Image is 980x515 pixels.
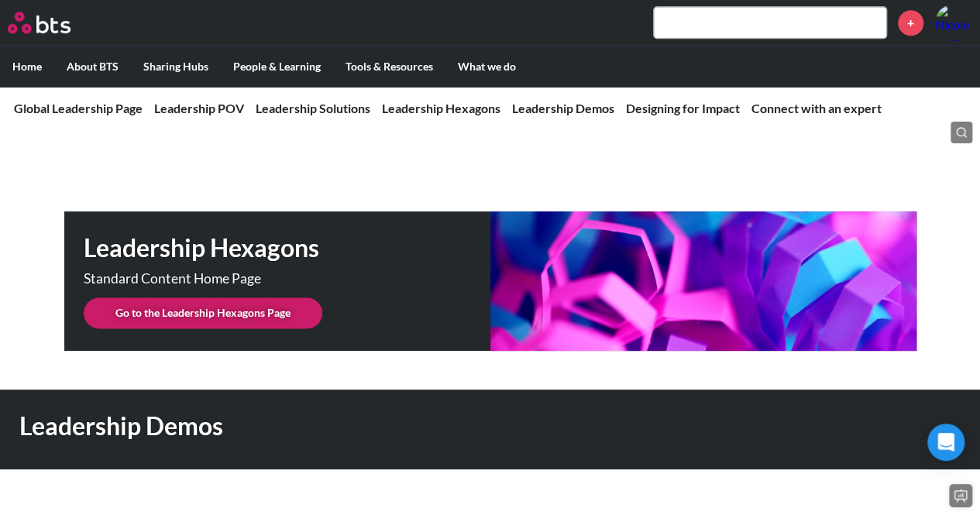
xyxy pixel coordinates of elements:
img: Nicole Gams [935,4,972,41]
a: Designing for Impact [626,101,740,115]
a: Leadership Solutions [256,101,370,115]
img: BTS Logo [8,12,70,33]
a: Global Leadership Page [14,101,143,115]
label: About BTS [54,46,131,87]
p: Standard Content Home Page [84,272,409,286]
label: Sharing Hubs [131,46,221,87]
div: Open Intercom Messenger [927,424,965,461]
a: Go to the Leadership Hexagons Page [84,297,322,328]
a: Connect with an expert [751,101,882,115]
a: Go home [8,12,99,33]
a: + [898,10,923,36]
label: What we do [445,46,528,87]
h1: Leadership Hexagons [84,231,490,266]
label: Tools & Resources [333,46,445,87]
a: Leadership Demos [512,101,614,115]
label: People & Learning [221,46,333,87]
a: Leadership POV [154,101,244,115]
h1: Leadership Demos [19,409,678,444]
a: Profile [935,4,972,41]
a: Leadership Hexagons [382,101,500,115]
